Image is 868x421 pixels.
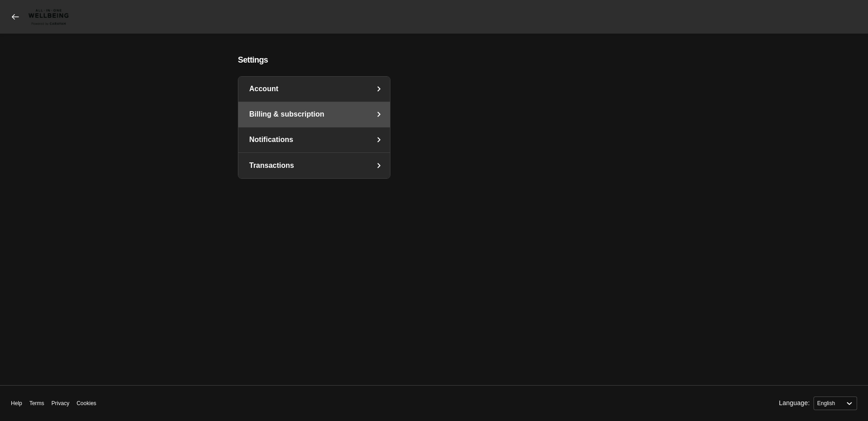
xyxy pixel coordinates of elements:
label: Language: [779,399,810,407]
a: Help [7,393,26,414]
a: Billing & subscription [238,102,390,127]
h4: Settings [238,55,390,65]
nav: settings [238,76,390,179]
a: Transactions [238,153,390,178]
a: Notifications [238,127,390,152]
a: Privacy [48,393,73,414]
select: Language: [814,397,857,410]
a: Terms [26,393,48,414]
img: CARAVAN [25,7,72,26]
a: CARAVAN [11,7,72,26]
a: Account [238,77,390,102]
a: Cookies [73,393,100,414]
